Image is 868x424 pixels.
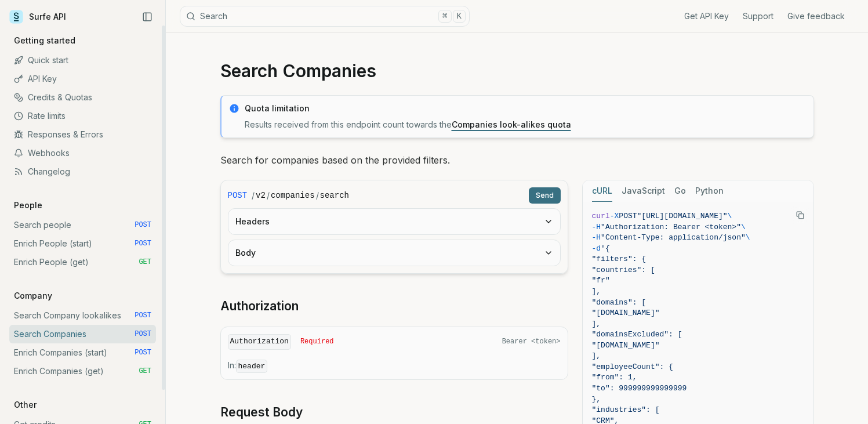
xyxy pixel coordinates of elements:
[9,144,156,162] a: Webhooks
[592,298,647,307] span: "domains": [
[228,209,560,234] button: Headers
[9,343,156,362] a: Enrich Companies (start) POST
[787,10,845,22] a: Give feedback
[300,337,334,346] span: Required
[453,10,466,23] kbd: K
[610,212,619,220] span: -X
[135,348,151,357] span: POST
[695,180,724,202] button: Python
[220,298,299,314] a: Authorization
[135,220,151,230] span: POST
[9,125,156,144] a: Responses & Errors
[502,337,561,346] span: Bearer <token>
[592,287,601,296] span: ],
[592,180,612,202] button: cURL
[743,10,773,22] a: Support
[592,373,637,382] span: "from": 1,
[741,223,746,231] span: \
[228,360,561,372] p: In:
[592,384,687,393] span: "to": 999999999999999
[9,306,156,325] a: Search Company lookalikes POST
[684,10,729,22] a: Get API Key
[228,190,248,201] span: POST
[592,395,601,404] span: },
[256,190,266,201] code: v2
[9,325,156,343] a: Search Companies POST
[9,216,156,234] a: Search people POST
[592,266,655,274] span: "countries": [
[9,107,156,125] a: Rate limits
[228,240,560,266] button: Body
[592,320,601,328] span: ],
[601,223,741,231] span: "Authorization: Bearer <token>"
[139,8,156,26] button: Collapse Sidebar
[592,276,610,285] span: "fr"
[728,212,732,220] span: \
[746,233,750,242] span: \
[9,162,156,181] a: Changelog
[601,233,746,242] span: "Content-Type: application/json"
[9,200,47,211] p: People
[637,212,728,220] span: "[URL][DOMAIN_NAME]"
[592,255,647,263] span: "filters": {
[592,351,601,360] span: ],
[236,360,268,373] code: header
[9,8,66,26] a: Surfe API
[592,330,682,339] span: "domainsExcluded": [
[9,290,57,302] p: Company
[592,223,601,231] span: -H
[135,329,151,339] span: POST
[592,405,660,414] span: "industries": [
[9,234,156,253] a: Enrich People (start) POST
[601,244,610,253] span: '{
[320,190,349,201] code: search
[674,180,686,202] button: Go
[9,35,80,46] p: Getting started
[452,119,571,129] a: Companies look-alikes quota
[316,190,319,201] span: /
[9,362,156,380] a: Enrich Companies (get) GET
[252,190,255,201] span: /
[791,206,809,224] button: Copy Text
[220,404,303,421] a: Request Body
[267,190,270,201] span: /
[9,253,156,271] a: Enrich People (get) GET
[180,6,470,27] button: Search⌘K
[9,88,156,107] a: Credits & Quotas
[592,341,660,350] span: "[DOMAIN_NAME]"
[592,233,601,242] span: -H
[228,334,291,350] code: Authorization
[139,367,151,376] span: GET
[135,239,151,248] span: POST
[619,212,637,220] span: POST
[9,399,41,411] p: Other
[438,10,451,23] kbd: ⌘
[592,309,660,317] span: "[DOMAIN_NAME]"
[9,70,156,88] a: API Key
[622,180,665,202] button: JavaScript
[220,60,814,81] h1: Search Companies
[220,152,814,168] p: Search for companies based on the provided filters.
[592,363,673,371] span: "employeeCount": {
[139,258,151,267] span: GET
[9,51,156,70] a: Quick start
[529,187,561,204] button: Send
[592,244,601,253] span: -d
[245,103,807,114] p: Quota limitation
[245,119,807,131] p: Results received from this endpoint count towards the
[135,311,151,320] span: POST
[271,190,315,201] code: companies
[592,212,610,220] span: curl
